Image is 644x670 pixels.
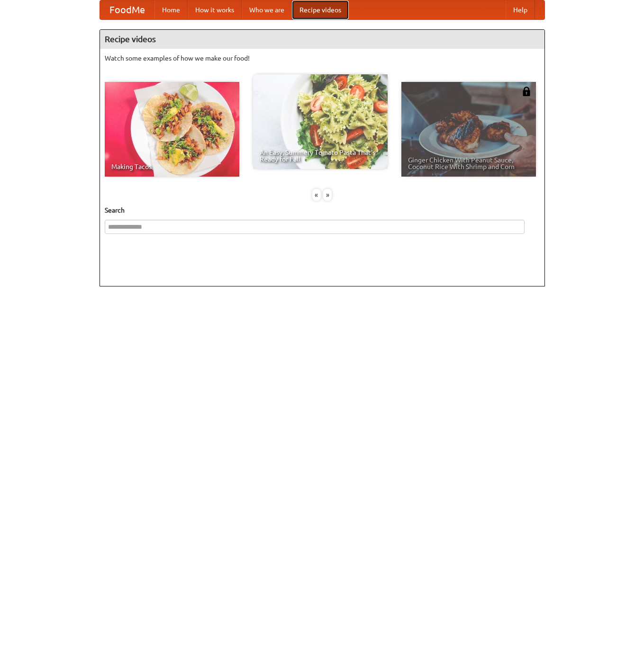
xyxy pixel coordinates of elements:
a: Recipe videos [292,0,349,19]
a: Help [506,0,535,19]
a: Home [154,0,188,19]
p: Watch some examples of how we make our food! [105,54,540,63]
div: « [312,189,321,201]
h5: Search [105,205,540,215]
div: » [323,189,332,201]
a: How it works [188,0,242,19]
a: Making Tacos [105,82,239,177]
span: An Easy, Summery Tomato Pasta That's Ready for Fall [260,149,381,162]
a: FoodMe [100,0,154,19]
span: Making Tacos [111,163,233,170]
a: An Easy, Summery Tomato Pasta That's Ready for Fall [253,74,388,169]
a: Who we are [242,0,292,19]
img: 483408.png [522,87,531,96]
h4: Recipe videos [100,30,544,49]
